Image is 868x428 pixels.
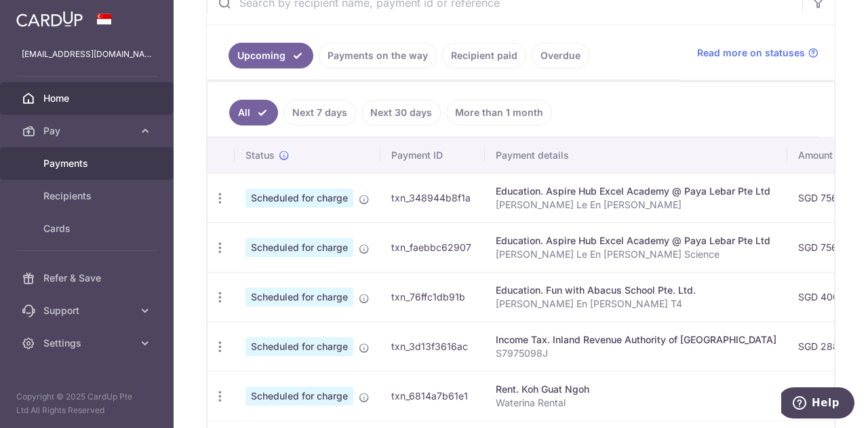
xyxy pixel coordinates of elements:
span: Scheduled for charge [245,238,353,257]
a: More than 1 month [446,100,552,125]
img: CardUp [16,11,83,27]
div: Education. Aspire Hub Excel Academy @ Paya Lebar Pte Ltd [496,184,776,198]
div: Education. Fun with Abacus School Pte. Ltd. [496,284,776,297]
span: Payments [43,157,133,170]
a: Recipient paid [442,43,526,69]
span: Cards [43,222,133,235]
span: Support [43,304,133,317]
a: Next 7 days [283,100,356,125]
a: Payments on the way [319,43,437,69]
th: Payment ID [380,138,485,173]
span: Pay [43,124,133,138]
td: txn_3d13f3616ac [380,322,485,371]
a: Next 30 days [361,100,441,125]
span: Read more on statuses [697,46,805,60]
td: txn_348944b8f1a [380,173,485,222]
div: Education. Aspire Hub Excel Academy @ Paya Lebar Pte Ltd [496,234,776,248]
span: Home [43,92,133,105]
span: Amount [798,149,833,162]
th: Payment details [485,138,787,173]
div: Income Tax. Inland Revenue Authority of [GEOGRAPHIC_DATA] [496,333,776,347]
span: Scheduled for charge [245,189,353,208]
p: Waterina Rental [496,396,776,410]
a: Overdue [532,43,589,69]
p: [PERSON_NAME] Le En [PERSON_NAME] Science [496,248,776,261]
p: [PERSON_NAME] En [PERSON_NAME] T4 [496,297,776,311]
span: Status [245,149,275,162]
a: Upcoming [229,43,313,69]
span: Refer & Save [43,271,133,285]
a: Read more on statuses [697,46,818,60]
p: [EMAIL_ADDRESS][DOMAIN_NAME] [22,47,152,61]
span: Recipients [43,189,133,203]
span: Settings [43,336,133,350]
span: Scheduled for charge [245,337,353,356]
span: Scheduled for charge [245,387,353,406]
p: S7975098J [496,347,776,360]
iframe: Opens a widget where you can find more information [781,387,854,421]
p: [PERSON_NAME] Le En [PERSON_NAME] [496,198,776,212]
td: txn_6814a7b61e1 [380,371,485,421]
a: All [229,100,278,125]
td: txn_76ffc1db91b [380,272,485,322]
td: txn_faebbc62907 [380,222,485,272]
span: Scheduled for charge [245,288,353,307]
div: Rent. Koh Guat Ngoh [496,383,776,396]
